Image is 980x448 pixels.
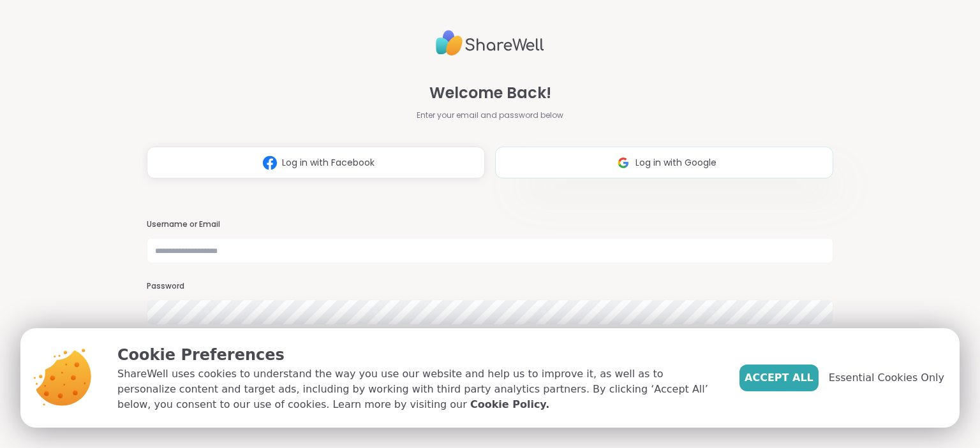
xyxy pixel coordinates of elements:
span: Welcome Back! [429,82,551,105]
a: Cookie Policy. [470,397,549,412]
h3: Password [147,281,833,292]
img: ShareWell Logomark [611,151,635,175]
p: ShareWell uses cookies to understand the way you use our website and help us to improve it, as we... [117,366,719,412]
button: Accept All [739,365,819,391]
span: Log in with Google [635,156,716,170]
span: Essential Cookies Only [829,370,944,386]
button: Log in with Facebook [147,147,485,178]
span: Log in with Facebook [282,156,375,170]
a: Forgot Password? [147,328,833,339]
img: ShareWell Logomark [258,151,282,175]
span: Accept All [745,370,813,386]
h3: Username or Email [147,219,833,230]
button: Log in with Google [495,147,833,178]
p: Cookie Preferences [117,343,719,366]
span: Enter your email and password below [417,110,563,121]
img: ShareWell Logo [436,25,544,61]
